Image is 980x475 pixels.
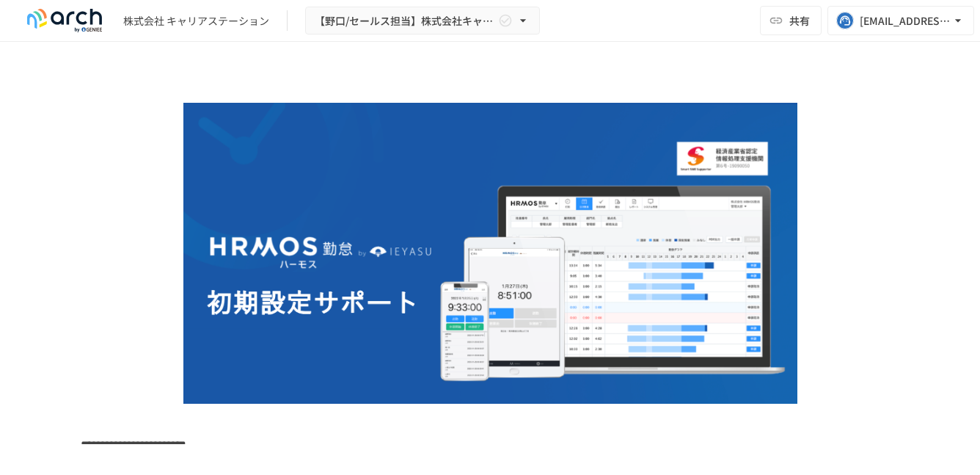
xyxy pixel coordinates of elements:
button: 【野口/セールス担当】株式会社キャリアステーション様_初期設定サポート [305,7,540,35]
button: 共有 [760,6,822,35]
img: logo-default@2x-9cf2c760.svg [18,9,111,32]
div: 株式会社 キャリアステーション [123,13,269,29]
span: 【野口/セールス担当】株式会社キャリアステーション様_初期設定サポート [315,12,495,30]
div: [EMAIL_ADDRESS][DOMAIN_NAME] [860,12,951,30]
img: GdztLVQAPnGLORo409ZpmnRQckwtTrMz8aHIKJZF2AQ [183,103,797,404]
span: 共有 [789,12,810,29]
button: [EMAIL_ADDRESS][DOMAIN_NAME] [827,6,974,35]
